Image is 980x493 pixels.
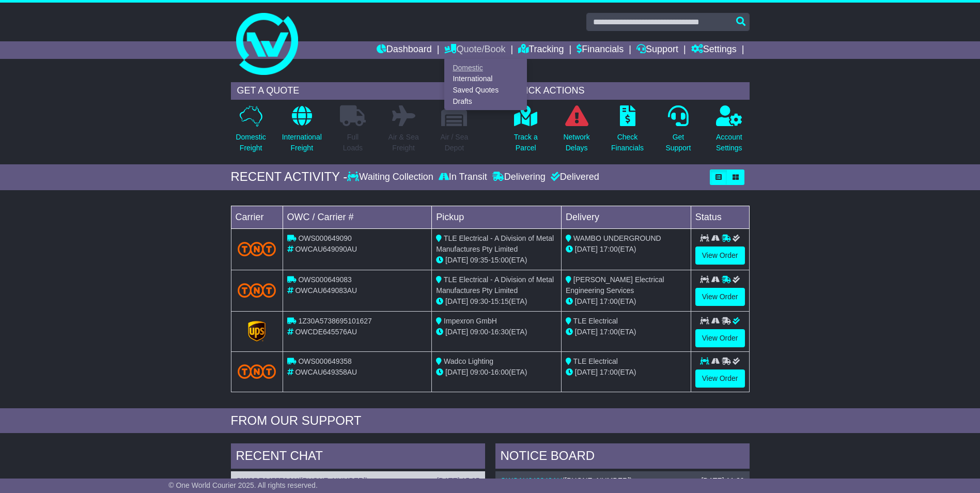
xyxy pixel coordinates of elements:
a: DomesticFreight [235,105,266,159]
img: TNT_Domestic.png [238,364,276,378]
td: Delivery [561,206,691,228]
a: View Order [695,329,745,347]
div: In Transit [436,172,490,183]
span: [DATE] [445,368,468,376]
a: Dashboard [377,41,432,59]
div: RECENT CHAT [231,443,485,471]
a: Settings [691,41,737,59]
a: OWCAU642348AU [501,476,563,485]
a: Domestic [445,62,526,73]
span: TLE Electrical [573,357,618,365]
div: ( ) [501,476,744,485]
a: Drafts [445,96,526,107]
a: InternationalFreight [282,105,322,159]
a: View Order [695,288,745,306]
span: OWS000649358 [298,357,352,365]
span: 15:15 [491,297,509,305]
span: [PERSON_NAME] Electrical Engineering Services [566,275,664,295]
span: 17:00 [600,328,618,336]
span: TLE Electrical - A Division of Metal Manufactures Pty Limited [436,275,554,295]
span: 17:00 [600,368,618,376]
div: NOTICE BOARD [495,443,750,471]
a: NetworkDelays [563,105,590,159]
span: 16:30 [491,328,509,336]
span: 09:30 [470,297,488,305]
div: (ETA) [566,367,687,378]
p: Track a Parcel [514,132,538,153]
a: AccountSettings [715,105,743,159]
img: TNT_Domestic.png [238,242,276,256]
span: [PHONE_NUMBER] [301,476,366,485]
span: 15:00 [491,256,509,264]
div: (ETA) [566,327,687,337]
span: 1Z30A5738695101627 [298,317,371,325]
span: 09:00 [470,368,488,376]
div: [DATE] 11:39 [701,476,744,485]
p: Air & Sea Freight [388,132,419,153]
span: 16:00 [491,368,509,376]
td: OWC / Carrier # [283,206,432,228]
p: International Freight [282,132,322,153]
td: Pickup [432,206,562,228]
a: OWCDE645576AU [236,476,299,485]
div: - (ETA) [436,367,557,378]
span: OWCAU649358AU [295,368,357,376]
img: GetCarrierServiceLogo [248,321,266,342]
div: - (ETA) [436,327,557,337]
a: CheckFinancials [611,105,644,159]
p: Domestic Freight [236,132,266,153]
a: Tracking [518,41,564,59]
span: [DATE] [575,297,598,305]
div: - (ETA) [436,255,557,266]
span: Impexron GmbH [444,317,497,325]
a: Saved Quotes [445,85,526,96]
span: TLE Electrical [573,317,618,325]
a: View Order [695,246,745,265]
div: Delivering [490,172,548,183]
div: (ETA) [566,296,687,307]
span: OWS000649083 [298,275,352,284]
img: TNT_Domestic.png [238,283,276,297]
div: Quote/Book [444,59,527,110]
span: TLE Electrical - A Division of Metal Manufactures Pty Limited [436,234,554,253]
div: FROM OUR SUPPORT [231,413,750,428]
a: International [445,73,526,85]
p: Check Financials [611,132,644,153]
p: Get Support [665,132,691,153]
span: [DATE] [445,328,468,336]
div: GET A QUOTE [231,82,475,100]
p: Air / Sea Depot [441,132,469,153]
span: [DATE] [575,328,598,336]
a: Quote/Book [444,41,505,59]
span: [PHONE_NUMBER] [565,476,630,485]
div: QUICK ACTIONS [506,82,750,100]
span: WAMBO UNDERGROUND [573,234,661,242]
span: OWCAU649083AU [295,286,357,295]
td: Status [691,206,749,228]
span: [DATE] [445,297,468,305]
span: 09:35 [470,256,488,264]
span: [DATE] [445,256,468,264]
span: OWS000649090 [298,234,352,242]
span: 09:00 [470,328,488,336]
div: [DATE] 15:05 [437,476,479,485]
span: [DATE] [575,368,598,376]
p: Account Settings [716,132,742,153]
div: - (ETA) [436,296,557,307]
a: Track aParcel [514,105,538,159]
span: Wadco Lighting [444,357,493,365]
a: GetSupport [665,105,691,159]
a: Support [636,41,678,59]
span: OWCDE645576AU [295,328,357,336]
div: Delivered [548,172,599,183]
span: OWCAU649090AU [295,245,357,253]
span: © One World Courier 2025. All rights reserved. [168,481,318,489]
span: 17:00 [600,245,618,253]
span: 17:00 [600,297,618,305]
div: (ETA) [566,244,687,255]
p: Network Delays [563,132,589,153]
p: Full Loads [340,132,366,153]
span: [DATE] [575,245,598,253]
a: View Order [695,369,745,388]
div: Waiting Collection [347,172,435,183]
